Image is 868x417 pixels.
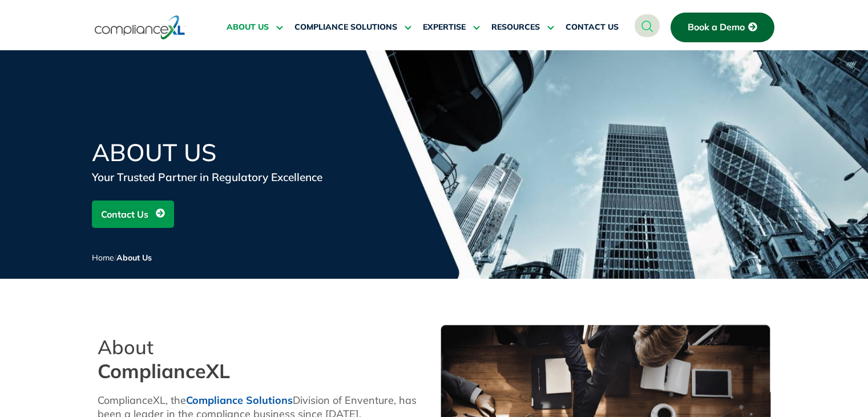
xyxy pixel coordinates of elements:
a: ABOUT US [227,14,283,41]
span: ComplianceXL [98,359,230,383]
a: Contact Us [92,201,174,228]
h1: About Us [92,141,366,165]
span: COMPLIANCE SOLUTIONS [294,22,397,33]
span: CONTACT US [566,22,619,33]
span: Book a Demo [688,22,745,33]
a: Home [92,252,114,263]
span: / [92,252,152,263]
img: logo-one.svg [95,14,185,41]
span: ABOUT US [227,22,269,33]
a: EXPERTISE [423,14,480,41]
span: Contact Us [101,203,148,225]
a: navsearch-button [635,14,660,37]
span: RESOURCES [491,22,540,33]
span: About Us [116,252,152,263]
a: Book a Demo [671,13,774,42]
span: EXPERTISE [423,22,466,33]
a: Compliance Solutions [186,394,293,407]
div: Your Trusted Partner in Regulatory Excellence [92,169,366,185]
a: COMPLIANCE SOLUTIONS [294,14,411,41]
a: CONTACT US [566,14,619,41]
a: RESOURCES [491,14,554,41]
h2: About [98,335,429,383]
